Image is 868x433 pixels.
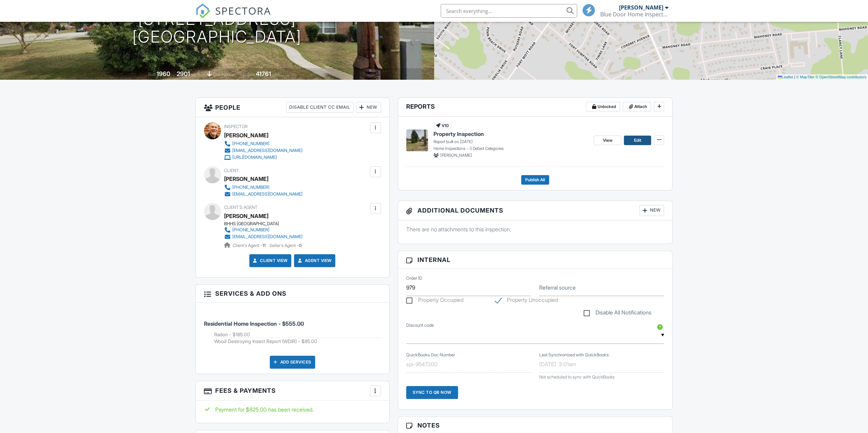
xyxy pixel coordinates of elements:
[224,184,303,191] a: [PHONE_NUMBER]
[778,75,793,79] a: Leaflet
[232,185,269,190] div: [PHONE_NUMBER]
[224,130,268,140] div: [PERSON_NAME]
[215,3,271,18] span: SPECTORA
[356,102,381,113] div: New
[600,11,668,18] div: Blue Door Home Inspections
[191,72,201,77] span: sq. ft.
[224,168,239,173] span: Client
[224,140,303,147] a: [PHONE_NUMBER]
[224,147,303,154] a: [EMAIL_ADDRESS][DOMAIN_NAME]
[639,205,664,216] div: New
[148,72,156,77] span: Built
[232,148,303,153] div: [EMAIL_ADDRESS][DOMAIN_NAME]
[204,320,304,327] span: Residential Home Inspection - $555.00
[398,251,673,269] h3: Internal
[299,243,301,248] strong: 0
[204,406,381,413] div: Payment for $825.00 has been received.
[224,124,248,129] span: Inspector
[196,285,389,303] h3: Services & Add ons
[214,338,381,345] li: Add on: Wood Destroying Insect Report (WDIR)
[204,308,381,350] li: Service: Residential Home Inspection
[406,386,458,399] div: Sync to QB Now
[157,70,170,77] div: 1960
[233,243,267,248] span: Client's Agent -
[232,234,303,239] div: [EMAIL_ADDRESS][DOMAIN_NAME]
[196,98,389,117] h3: People
[286,102,353,113] div: Disable Client CC Email
[224,227,303,233] a: [PHONE_NUMBER]
[240,72,255,77] span: Lot Size
[619,4,663,11] div: [PERSON_NAME]
[224,154,303,161] a: [URL][DOMAIN_NAME]
[262,243,266,248] strong: 11
[214,331,381,338] li: Add on: Radon
[794,75,795,79] span: |
[252,257,288,264] a: Client View
[177,70,190,77] div: 2901
[539,352,609,358] label: Last Synchronized with QuickBooks:
[406,297,464,305] label: Property Occupied
[213,72,234,77] span: crawlspace
[224,233,303,240] a: [EMAIL_ADDRESS][DOMAIN_NAME]
[495,297,558,305] label: Property Unoccupied
[224,205,258,210] span: Client's Agent
[539,284,576,291] label: Referral source
[224,174,268,184] div: [PERSON_NAME]
[584,309,651,318] label: Disable All Notifications
[406,352,455,358] label: QuickBooks Doc Number
[132,10,301,46] h1: [STREET_ADDRESS] [GEOGRAPHIC_DATA]
[270,356,315,369] div: Add Services
[195,3,210,18] img: The Best Home Inspection Software - Spectora
[232,227,269,233] div: [PHONE_NUMBER]
[232,141,269,146] div: [PHONE_NUMBER]
[815,75,866,79] a: © OpenStreetMap contributors
[296,257,332,264] a: Agent View
[406,275,422,281] label: Order ID
[195,9,271,24] a: SPECTORA
[796,75,814,79] a: © MapTiler
[539,374,615,380] span: Not scheduled to sync with QuickBooks
[232,191,303,197] div: [EMAIL_ADDRESS][DOMAIN_NAME]
[224,191,303,198] a: [EMAIL_ADDRESS][DOMAIN_NAME]
[272,72,281,77] span: sq.ft.
[232,155,277,160] div: [URL][DOMAIN_NAME]
[406,322,434,328] label: Discount code
[224,221,308,227] div: BHHS [GEOGRAPHIC_DATA]
[406,226,664,233] p: There are no attachments to this inspection.
[269,243,301,248] span: Seller's Agent -
[441,4,577,18] input: Search everything...
[256,70,271,77] div: 41761
[398,201,673,220] h3: Additional Documents
[196,381,389,401] h3: Fees & Payments
[224,211,268,221] a: [PERSON_NAME]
